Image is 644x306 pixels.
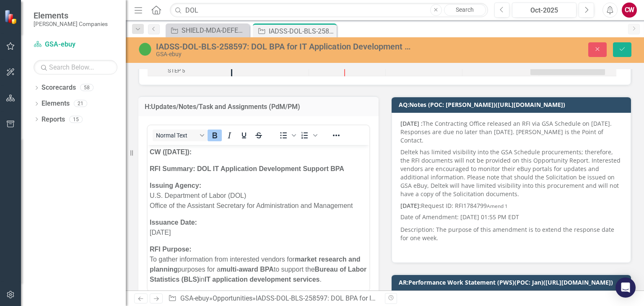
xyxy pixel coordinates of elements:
[168,25,247,36] a: SHIELD-MDA-DEFENSE-254898: MULTIPLE AWARD SCALABLE HOMELAND INNOVATIVE ENTERPRISE LAYERED DEFENSE...
[148,65,231,76] div: Task: Start date: 2025-12-28 End date: 2026-01-27
[4,9,19,24] img: ClearPoint Strategy
[515,5,574,16] div: Oct-2025
[182,25,247,36] div: SHIELD-MDA-DEFENSE-254898: MULTIPLE AWARD SCALABLE HOMELAND INNOVATIVE ENTERPRISE LAYERED DEFENSE...
[399,279,627,285] h3: AR:Performance Work Statement (PWS)(POC: Jan)([URL][DOMAIN_NAME])
[298,130,319,141] div: Numbered list
[444,4,486,16] a: Search
[400,202,421,210] strong: [DATE]:
[42,99,70,109] a: Elements
[145,103,372,111] h3: H:Updates/Notes/Task and Assignments (PdM/PM)
[622,3,637,18] button: CW
[156,132,197,139] span: Normal Text
[512,3,576,18] button: Oct-2025
[530,66,605,75] div: Task: Start date: 2025-12-28 End date: 2026-01-27
[34,21,108,27] small: [PERSON_NAME] Companies
[156,51,411,57] div: GSA-ebuy
[222,130,236,141] button: Italic
[156,42,411,51] div: IADSS-DOL-BLS-258597: DOL BPA for IT Application Development Support Services
[256,294,503,302] div: IADSS-DOL-BLS-258597: DOL BPA for IT Application Development Support Services
[400,119,622,146] p: The Contracting Office released an RFI via GSA Schedule on [DATE]. Responses are due no later tha...
[400,200,622,212] p: Request ID: RFI1784799
[400,214,622,220] h6: Date of Amendment: [DATE] 01:55 PM EDT
[487,202,508,209] small: Amend 1
[269,26,335,36] div: IADSS-DOL-BLS-258597: DOL BPA for IT Application Development Support Services
[276,130,297,141] div: Bullet list
[168,65,185,76] div: STEP 5
[34,10,108,21] span: Elements
[252,130,266,141] button: Strikethrough
[237,130,251,141] button: Underline
[138,42,152,56] img: Active
[615,277,636,298] div: Open Intercom Messenger
[399,101,627,108] h3: AQ:Notes (POC: [PERSON_NAME])([URL][DOMAIN_NAME])
[400,119,423,127] strong: [DATE] :
[208,130,222,141] button: Bold
[148,145,369,291] iframe: Rich Text Area
[400,224,622,244] p: Description: The purpose of this amendment is to extend the response date for one week.
[180,294,209,302] a: GSA-ebuy
[400,146,622,200] p: Deltek has limited visibility into the GSA Schedule procurements; therefore, the RFI documents wi...
[153,130,207,141] button: Block Normal Text
[42,115,65,124] a: Reports
[34,40,117,49] a: GSA-ebuy
[42,83,76,93] a: Scorecards
[74,100,87,107] div: 21
[329,130,343,141] button: Reveal or hide additional toolbar items
[170,3,488,18] input: Search ClearPoint...
[80,84,93,91] div: 58
[213,294,252,302] a: Opportunities
[168,294,379,303] div: » »
[69,116,83,123] div: 15
[34,60,117,75] input: Search Below...
[148,65,231,76] div: STEP 5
